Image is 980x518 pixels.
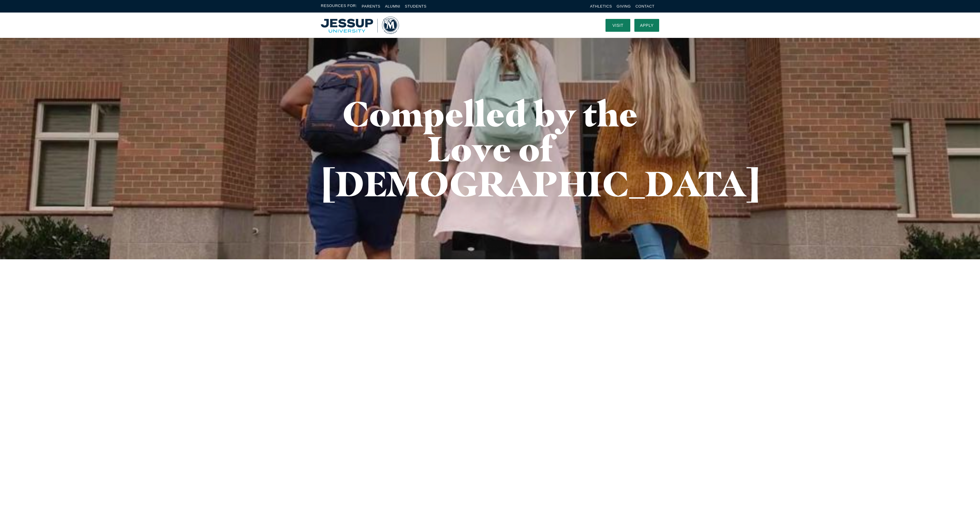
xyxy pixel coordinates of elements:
[590,4,612,8] a: Athletics
[362,4,380,8] a: Parents
[634,19,659,32] a: Apply
[605,19,630,32] a: Visit
[321,96,659,201] h1: Compelled by the Love of [DEMOGRAPHIC_DATA]
[321,17,399,34] a: Home
[385,4,400,8] a: Alumni
[321,17,399,34] img: Multnomah University Logo
[321,3,357,10] span: Resources For:
[379,282,533,311] span: From the Desk of President [PERSON_NAME]:
[405,4,426,8] a: Students
[636,4,654,8] a: Contact
[617,4,631,8] a: Giving
[379,317,601,383] p: [PERSON_NAME][GEOGRAPHIC_DATA] is grateful to the Multnomah Campus employees who have remained fa...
